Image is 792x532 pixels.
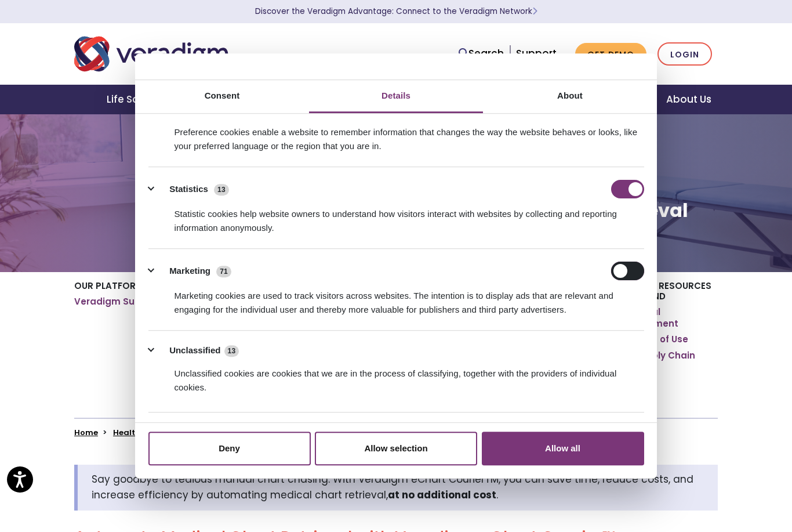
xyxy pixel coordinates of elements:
iframe: Drift Chat Widget [569,448,778,518]
a: Discover the Veradigm Advantage: Connect to the Veradigm NetworkLearn More [255,6,537,17]
a: About Us [652,85,725,114]
button: Allow selection [315,432,477,465]
a: Get Demo [575,43,646,66]
a: ERP Fiscal Management [615,306,718,329]
span: Say goodbye to tedious manual chart chasing. With Veradigm eChart CourierTM, you can save time, r... [92,472,693,502]
label: Statistics [169,183,208,196]
a: Details [309,80,483,113]
a: Healthcare Providers [113,427,199,438]
button: Unclassified (13) [148,343,246,358]
div: Preference cookies enable a website to remember information that changes the way the website beha... [148,117,644,153]
a: Veradigm Suite [74,296,147,307]
a: Login [657,42,712,66]
div: Marketing cookies are used to track visitors across websites. The intention is to display ads tha... [148,280,644,317]
a: Support [516,46,557,60]
a: About [483,80,657,113]
div: Unclassified cookies are cookies that we are in the process of classifying, together with the pro... [148,358,644,395]
button: Statistics (13) [148,180,237,198]
button: Allow all [482,432,644,465]
strong: at no additional cost [388,488,496,502]
a: Home [74,427,98,438]
div: Statistic cookies help website owners to understand how visitors interact with websites by collec... [148,198,644,235]
button: Deny [148,432,311,465]
a: Life Sciences [93,85,189,114]
span: Learn More [532,6,537,17]
label: Marketing [169,265,210,278]
img: Veradigm logo [74,35,234,73]
a: Consent [135,80,309,113]
a: Search [459,46,504,61]
button: Marketing (71) [148,262,239,280]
